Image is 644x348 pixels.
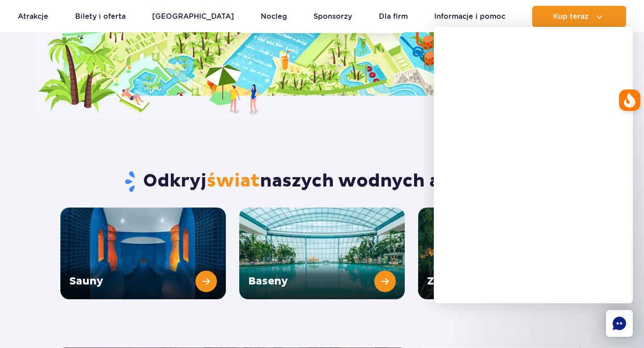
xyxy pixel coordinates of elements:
[418,208,584,299] a: Zjeżdżalnie
[532,6,626,27] button: Kup teraz
[18,6,48,27] a: Atrakcje
[314,6,352,27] a: Sponsorzy
[261,6,287,27] a: Nocleg
[553,13,589,21] span: Kup teraz
[207,170,260,192] span: świat
[379,6,408,27] a: Dla firm
[239,208,405,299] a: Baseny
[434,27,633,303] iframe: chatbot
[606,310,633,337] div: Chat
[60,170,584,193] h2: Odkryj naszych wodnych atrakcji
[152,6,234,27] a: [GEOGRAPHIC_DATA]
[60,208,226,299] a: Sauny
[75,6,126,27] a: Bilety i oferta
[434,6,505,27] a: Informacje i pomoc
